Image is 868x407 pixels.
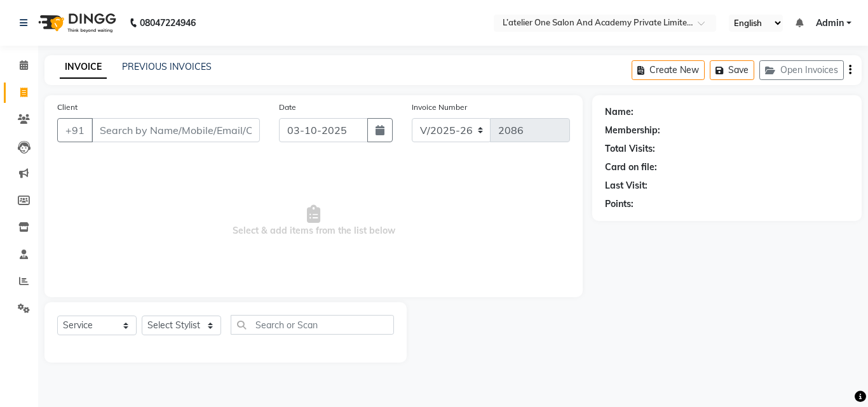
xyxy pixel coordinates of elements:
img: logo [32,5,119,41]
input: Search by Name/Mobile/Email/Code [92,118,260,142]
label: Client [57,102,78,113]
button: +91 [57,118,93,142]
div: Last Visit: [605,179,648,192]
div: Name: [605,105,634,119]
span: Select & add items from the list below [57,157,570,284]
a: INVOICE [60,56,107,79]
input: Search or Scan [231,315,394,335]
div: Total Visits: [605,142,655,156]
div: Points: [605,197,634,211]
a: PREVIOUS INVOICES [122,61,212,72]
div: Card on file: [605,161,657,174]
button: Save [710,60,754,80]
button: Create New [632,60,705,80]
label: Invoice Number [412,102,467,113]
b: 08047224946 [140,5,196,41]
span: Admin [816,17,844,30]
div: Membership: [605,124,660,137]
button: Open Invoices [759,60,844,80]
label: Date [279,102,296,113]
